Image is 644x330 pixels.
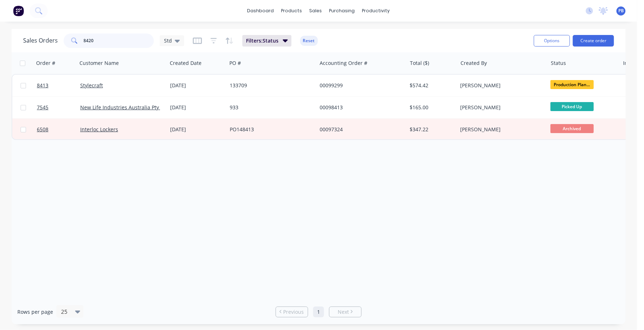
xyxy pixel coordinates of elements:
[230,104,310,111] div: 933
[320,104,400,111] div: 00098413
[313,307,324,317] a: Page 1 is your current page
[37,126,48,133] span: 6508
[23,37,58,44] h1: Sales Orders
[229,60,241,67] div: PO #
[170,104,224,111] div: [DATE]
[80,104,168,111] a: New Life Industries Australia Pty Ltd
[242,35,291,47] button: Filters:Status
[551,60,566,67] div: Status
[460,104,540,111] div: [PERSON_NAME]
[37,82,48,89] span: 8413
[278,5,306,16] div: products
[534,35,570,47] button: Options
[230,126,310,133] div: PO148413
[230,82,310,89] div: 133709
[84,34,154,48] input: Search...
[170,82,224,89] div: [DATE]
[276,308,308,316] a: Previous page
[329,308,361,316] a: Next page
[461,60,487,67] div: Created By
[273,307,364,317] ul: Pagination
[37,104,48,111] span: 7545
[300,36,318,46] button: Reset
[13,5,24,16] img: Factory
[37,75,80,96] a: 8413
[338,308,349,316] span: Next
[79,60,119,67] div: Customer Name
[410,104,452,111] div: $165.00
[320,126,400,133] div: 00097324
[550,80,594,89] span: Production Plan...
[80,126,118,133] a: Interloc Lockers
[460,126,540,133] div: [PERSON_NAME]
[306,5,326,16] div: sales
[37,119,80,140] a: 6508
[80,82,103,89] a: Stylecraft
[410,126,452,133] div: $347.22
[326,5,359,16] div: purchasing
[618,8,624,14] span: PB
[460,82,540,89] div: [PERSON_NAME]
[410,60,429,67] div: Total ($)
[410,82,452,89] div: $574.42
[320,60,367,67] div: Accounting Order #
[244,5,278,16] a: dashboard
[246,37,278,44] span: Filters: Status
[36,60,55,67] div: Order #
[320,82,400,89] div: 00099299
[573,35,614,47] button: Create order
[284,308,304,316] span: Previous
[170,60,202,67] div: Created Date
[550,102,594,111] span: Picked Up
[164,37,172,44] span: Std
[170,126,224,133] div: [DATE]
[550,124,594,133] span: Archived
[37,97,80,118] a: 7545
[17,308,53,316] span: Rows per page
[359,5,394,16] div: productivity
